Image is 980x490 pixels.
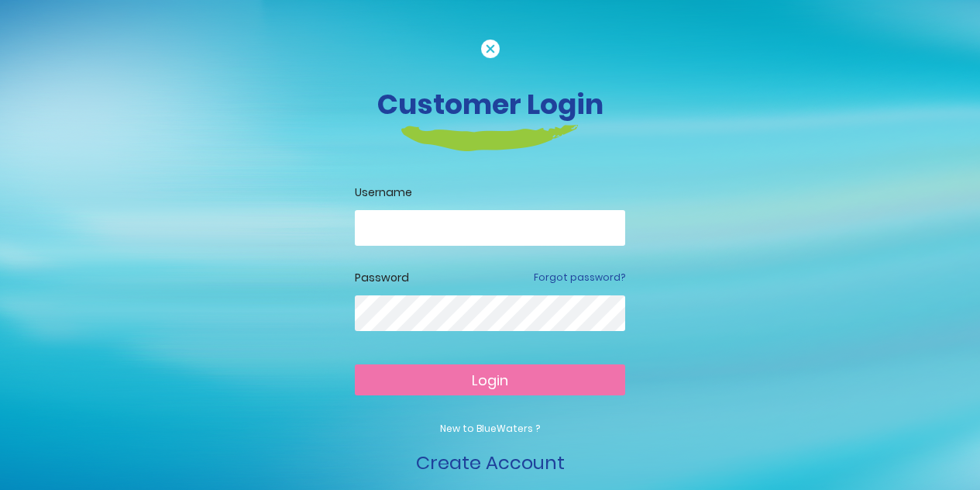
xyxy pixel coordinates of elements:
img: cancel [481,40,500,58]
button: Login [355,364,625,395]
label: Username [355,185,625,201]
span: Login [472,371,508,390]
a: Forgot password? [534,271,625,285]
p: New to BlueWaters ? [355,422,625,436]
label: Password [355,270,409,286]
h3: Customer Login [60,88,920,121]
a: Create Account [416,450,565,475]
img: login-heading-border.png [401,125,579,151]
